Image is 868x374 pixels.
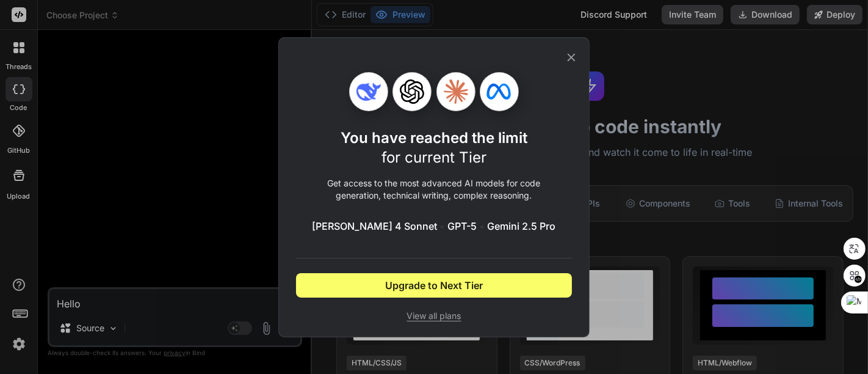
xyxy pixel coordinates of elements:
[296,177,572,202] p: Get access to the most advanced AI models for code generation, technical writing, complex reasoning.
[356,79,381,104] img: Deepseek
[480,219,485,233] span: •
[341,128,527,167] h1: You have reached the limit
[488,219,556,233] span: Gemini 2.5 Pro
[296,310,572,322] span: View all plans
[440,219,446,233] span: •
[385,278,483,293] span: Upgrade to Next Tier
[296,273,572,298] button: Upgrade to Next Tier
[382,148,486,166] span: for current Tier
[448,219,477,233] span: GPT-5
[313,219,438,233] span: [PERSON_NAME] 4 Sonnet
